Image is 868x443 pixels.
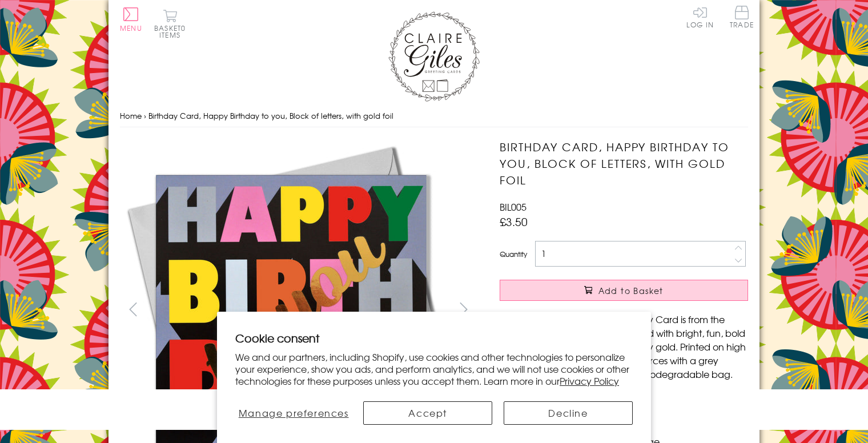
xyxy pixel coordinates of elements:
span: BIL005 [500,200,527,214]
button: next [451,296,477,322]
button: Basket0 items [154,9,186,38]
a: Home [120,110,142,121]
span: › [144,110,146,121]
span: £3.50 [500,214,528,229]
a: Trade [730,6,754,30]
a: Log In [686,6,714,28]
img: Claire Giles Greetings Cards [388,11,480,102]
span: Manage preferences [239,406,349,420]
label: Quantity [500,249,527,259]
p: We and our partners, including Shopify, use cookies and other technologies to personalize your ex... [235,351,633,386]
span: Menu [120,23,142,33]
span: Birthday Card, Happy Birthday to you, Block of letters, with gold foil [148,110,393,121]
span: Add to Basket [598,285,664,296]
button: Manage preferences [235,401,352,425]
span: 0 items [159,23,186,40]
span: Trade [730,6,754,28]
button: prev [120,296,146,322]
a: Privacy Policy [560,374,619,388]
h2: Cookie consent [235,330,633,346]
button: Decline [504,401,633,425]
button: Add to Basket [500,280,748,301]
button: Accept [363,401,492,425]
button: Menu [120,7,142,31]
nav: breadcrumbs [120,104,748,128]
h1: Birthday Card, Happy Birthday to you, Block of letters, with gold foil [500,139,748,188]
